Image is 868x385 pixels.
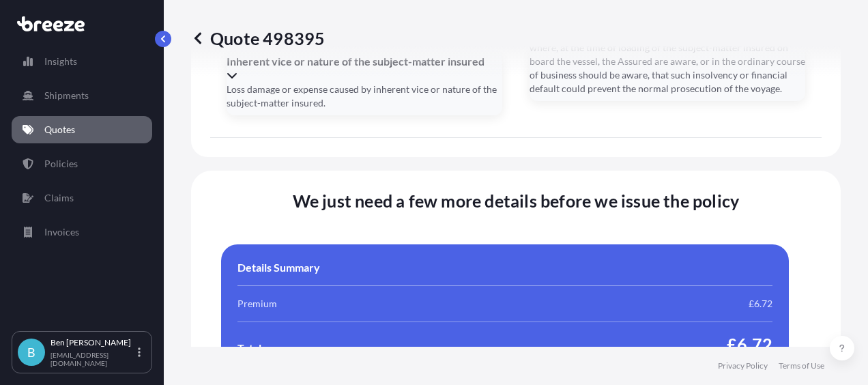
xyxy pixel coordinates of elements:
a: Claims [12,184,152,212]
span: B [27,345,35,359]
span: Total [237,341,261,355]
a: Invoices [12,218,152,246]
p: Shipments [44,89,89,102]
a: Insights [12,48,152,75]
a: Quotes [12,116,152,143]
p: Quote 498395 [191,27,325,49]
p: Policies [44,157,78,171]
span: £6.72 [727,333,772,355]
p: Quotes [44,123,75,137]
a: Shipments [12,82,152,109]
span: Details Summary [237,261,320,274]
a: Terms of Use [779,360,824,371]
span: £6.72 [749,297,772,311]
span: Premium [237,297,277,311]
p: Ben [PERSON_NAME] [50,337,135,348]
p: [EMAIL_ADDRESS][DOMAIN_NAME] [50,351,135,367]
span: We just need a few more details before we issue the policy [293,190,740,212]
a: Privacy Policy [718,360,768,371]
a: Policies [12,150,152,177]
p: Invoices [44,225,79,239]
p: Claims [44,191,74,205]
p: Insights [44,55,77,68]
span: Loss damage or expense caused by inherent vice or nature of the subject-matter insured. [227,83,502,110]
